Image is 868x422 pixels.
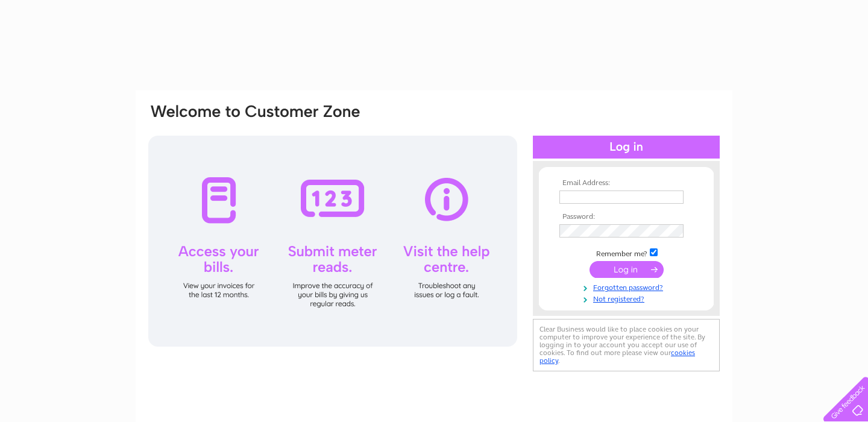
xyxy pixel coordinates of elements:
a: Forgotten password? [559,281,696,292]
div: Clear Business would like to place cookies on your computer to improve your experience of the sit... [533,319,720,371]
th: Password: [556,213,696,221]
th: Email Address: [556,179,696,187]
td: Remember me? [556,247,696,259]
input: Submit [590,261,664,278]
a: Not registered? [559,292,696,304]
a: cookies policy [539,348,695,365]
